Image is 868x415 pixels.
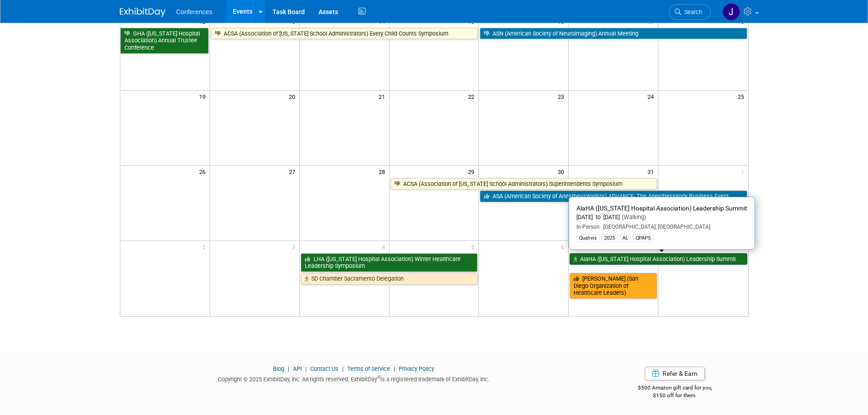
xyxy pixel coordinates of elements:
[303,365,309,372] span: |
[480,190,747,202] a: ASA (American Society of Anesthesiologists) ADVANCE: The Anesthesiology Business Event
[576,214,747,221] div: [DATE] to [DATE]
[620,214,646,220] span: (Walking)
[120,373,588,384] div: Copyright © 2025 ExhibitDay, Inc. All rights reserved. ExhibitDay is a registered trademark of Ex...
[645,367,705,380] a: Refer & Earn
[647,166,658,177] span: 31
[740,166,748,177] span: 1
[291,241,299,252] span: 3
[286,365,292,372] span: |
[647,91,658,102] span: 24
[601,234,618,242] div: 2025
[669,4,711,20] a: Search
[288,91,299,102] span: 20
[391,365,397,372] span: |
[620,234,631,242] div: AL
[378,91,389,102] span: 21
[310,365,339,372] a: Contact Us
[600,224,710,230] span: [GEOGRAPHIC_DATA], [GEOGRAPHIC_DATA]
[737,91,748,102] span: 25
[198,91,210,102] span: 19
[576,234,600,242] div: Qualivis
[201,241,210,252] span: 2
[211,28,478,40] a: ACSA (Association of [US_STATE] School Administrators) Every Child Counts Symposium
[301,273,478,285] a: SD Chamber Sacramento Delegation
[340,365,346,372] span: |
[198,166,210,177] span: 26
[570,273,657,299] a: [PERSON_NAME] (San Diego Organization of Healthcare Leaders)
[390,178,657,190] a: ACSA (Association of [US_STATE] School Administrators) Superintendents Symposium
[470,241,478,252] span: 5
[576,205,747,212] span: AlaHA ([US_STATE] Hospital Association) Leadership Summit
[601,378,749,399] div: $500 Amazon gift card for you,
[570,253,747,265] a: AlaHA ([US_STATE] Hospital Association) Leadership Summit
[467,166,478,177] span: 29
[176,8,212,15] span: Conferences
[378,166,389,177] span: 28
[377,375,380,380] sup: ®
[120,8,165,17] img: ExhibitDay
[288,166,299,177] span: 27
[273,365,284,372] a: Blog
[480,28,747,40] a: ASN (American Society of Neuroimaging) Annual Meeting
[293,365,302,372] a: API
[120,28,209,54] a: GHA ([US_STATE] Hospital Association) Annual Trustee Conference
[560,241,568,252] span: 6
[601,392,749,400] div: $150 off for them.
[723,3,740,20] img: Jenny Clavero
[681,9,702,15] span: Search
[633,234,653,242] div: QPAPS
[557,166,568,177] span: 30
[381,241,389,252] span: 4
[467,91,478,102] span: 22
[301,253,478,272] a: LHA ([US_STATE] Hospital Association) Winter Healthcare Leadership Symposium
[399,365,434,372] a: Privacy Policy
[557,91,568,102] span: 23
[576,224,600,230] span: In-Person
[347,365,390,372] a: Terms of Service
